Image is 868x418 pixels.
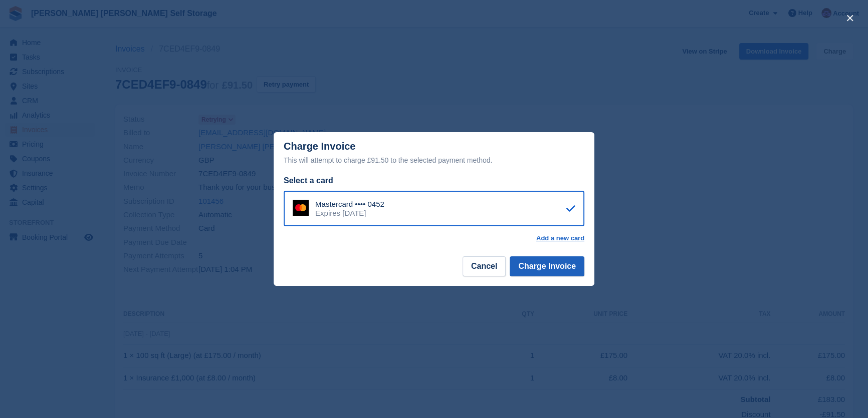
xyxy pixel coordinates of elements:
button: Cancel [463,256,506,276]
a: Add a new card [536,234,584,242]
div: Select a card [284,175,584,187]
img: Mastercard Logo [293,200,309,216]
div: This will attempt to charge £91.50 to the selected payment method. [284,154,584,166]
button: close [842,10,858,26]
button: Charge Invoice [510,256,584,276]
div: Charge Invoice [284,141,584,166]
div: Expires [DATE] [315,209,384,218]
div: Mastercard •••• 0452 [315,200,384,209]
